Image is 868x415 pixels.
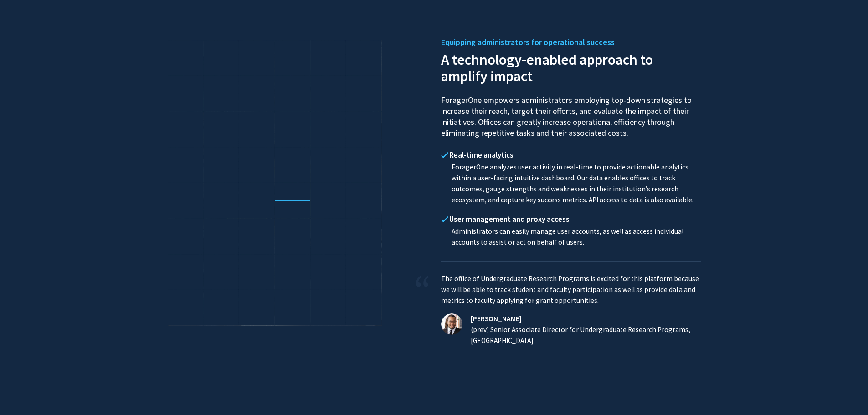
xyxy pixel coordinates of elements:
[441,226,701,248] p: Administrators can easily manage user accounts, as well as access individual accounts to assist o...
[441,215,701,224] h4: User management and proxy access
[441,162,701,205] p: ForagerOne analyzes user activity in real-time to provide actionable analytics within a user-faci...
[441,36,701,49] h5: Equipping administrators for operational success
[441,313,462,335] img: Timothy Raines
[441,273,701,306] p: The office of Undergraduate Research Programs is excited for this platform because we will be abl...
[464,313,701,324] h4: [PERSON_NAME]
[464,324,701,346] p: (prev) Senior Associate Director for Undergraduate Research Programs, [GEOGRAPHIC_DATA]
[441,87,701,138] p: ForagerOne empowers administrators employing top-down strategies to increase their reach, target ...
[441,49,701,84] h2: A technology-enabled approach to amplify impact
[441,150,701,159] h4: Real-time analytics
[7,374,39,408] iframe: Chat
